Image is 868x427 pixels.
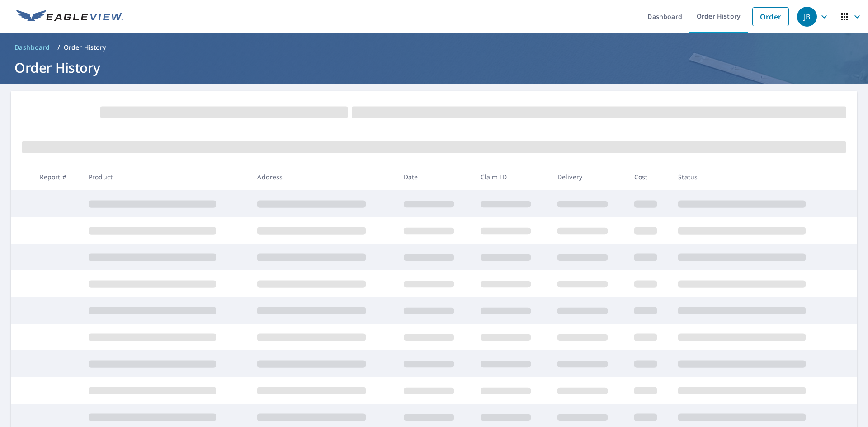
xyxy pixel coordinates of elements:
[57,42,60,53] li: /
[33,164,81,190] th: Report #
[81,164,250,190] th: Product
[11,40,54,55] a: Dashboard
[627,164,671,190] th: Cost
[550,164,627,190] th: Delivery
[797,7,817,27] div: JB
[752,7,789,26] a: Order
[64,43,106,52] p: Order History
[250,164,396,190] th: Address
[396,164,473,190] th: Date
[16,10,123,23] img: EV Logo
[671,164,840,190] th: Status
[473,164,550,190] th: Claim ID
[14,43,50,52] span: Dashboard
[11,58,857,77] h1: Order History
[11,40,857,55] nav: breadcrumb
